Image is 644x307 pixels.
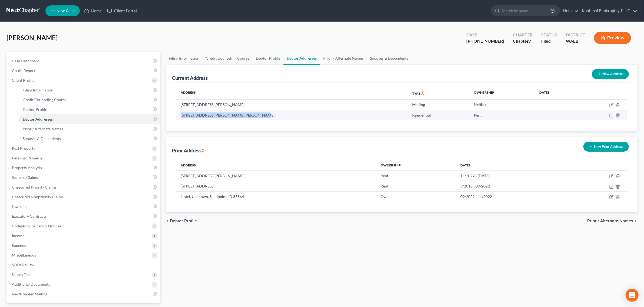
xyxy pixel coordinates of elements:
a: SOFA Review [8,260,160,270]
a: Lawsuits [8,202,160,212]
a: Executory Contracts [8,212,160,221]
a: Credit Counseling Course [18,95,160,105]
td: Own [376,192,456,202]
div: Prior Address [172,147,206,154]
div: Filed [541,38,557,44]
span: Credit Counseling Course [23,97,66,102]
span: Secured Claims [12,175,38,180]
span: Expenses [12,243,27,248]
td: 09/2022 - 11/2022 [456,192,567,202]
div: Chapter [513,38,533,44]
button: chevron_left Debtor Profile [166,219,197,223]
span: Miscellaneous [12,253,36,257]
div: Status [541,32,557,38]
a: Filing Information [18,85,160,95]
td: [STREET_ADDRESS][PERSON_NAME] [176,100,408,110]
button: Preview [594,32,631,44]
input: Search by name... [502,6,551,16]
i: chevron_right [633,219,638,223]
span: Debtor Profile [23,107,47,112]
a: Spouses & Dependents [18,134,160,144]
span: Debtor Profile [170,219,197,223]
span: Filing Information [23,88,53,92]
a: Debtor Addresses [283,52,320,65]
button: New Prior Address [583,142,629,152]
td: [STREET_ADDRESS] [176,181,376,191]
div: Current Address [172,75,208,81]
td: Neither [470,100,535,110]
span: [PERSON_NAME] [6,34,58,42]
span: Case Dashboard [12,59,39,63]
i: chevron_left [166,219,170,223]
span: Debtor Addresses [23,117,53,121]
span: Client Profile [12,78,34,83]
span: Additional Documents [12,282,50,286]
a: Debtor Profile [18,105,160,114]
span: NextChapter Mailing [12,292,47,296]
span: Spouses & Dependents [23,136,61,141]
th: Address [176,160,376,170]
th: Ownership [470,87,535,100]
a: Client Portal [104,6,140,16]
a: Unsecured Nonpriority Claims [8,192,160,202]
button: New Address [592,69,629,79]
span: Unsecured Nonpriority Claims [12,195,64,199]
div: Chapter [513,32,533,38]
span: Prior / Alternate Names [23,127,63,131]
td: Hotel, Unknown, Sandpoint, ID 83864 [176,192,376,202]
a: Kootenai Bankruptcy, PLLC [579,6,637,16]
span: Means Test [12,272,31,277]
a: Debtor Profile [253,52,283,65]
th: Address [176,87,408,100]
span: New Case [57,9,75,13]
span: Unsecured Priority Claims [12,185,57,189]
a: Filing Information [166,52,203,65]
span: Executory Contracts [12,214,47,219]
a: Case Dashboard [8,56,160,66]
a: NextChapter Mailing [8,289,160,299]
a: Credit Counseling Course [203,52,253,65]
td: [STREET_ADDRESS][PERSON_NAME] [176,171,376,181]
td: Rent [376,181,456,191]
a: Spouses & Dependents [367,52,411,65]
span: Codebtors Insiders & Notices [12,224,61,228]
span: Credit Report [12,68,35,73]
span: Property Analysis [12,165,42,170]
span: 7 [529,38,531,43]
div: District [566,32,585,38]
td: 9/2018 - 09/2022 [456,181,567,191]
span: Real Property [12,146,35,151]
a: Prior / Alternate Names [320,52,367,65]
div: Case [466,32,504,38]
a: Help [560,6,579,16]
a: Prior / Alternate Names [18,124,160,134]
a: Debtor Addresses [18,114,160,124]
div: [PHONE_NUMBER] [466,38,504,44]
div: Open Intercom Messenger [626,289,639,302]
span: Prior / Alternate Names [587,219,633,223]
div: WAEB [566,38,585,44]
td: [STREET_ADDRESS][PERSON_NAME][PERSON_NAME] [176,110,408,120]
span: SOFA Review [12,262,34,267]
th: Dates [535,87,578,100]
a: Credit Report [8,66,160,76]
td: Rent [470,110,535,120]
td: Rent [376,171,456,181]
span: Personal Property [12,156,43,160]
button: Prior / Alternate Names chevron_right [587,219,638,223]
span: Lawsuits [12,204,27,209]
th: Ownership [376,160,456,170]
a: Unsecured Priority Claims [8,182,160,192]
td: 11/2022 - [DATE] [456,171,567,181]
td: Residential [408,110,470,120]
span: Income [12,233,24,238]
a: Secured Claims [8,173,160,182]
td: Mailing [408,100,470,110]
a: Home [81,6,104,16]
th: Dates [456,160,567,170]
a: Property Analysis [8,163,160,173]
th: Type [408,87,470,100]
